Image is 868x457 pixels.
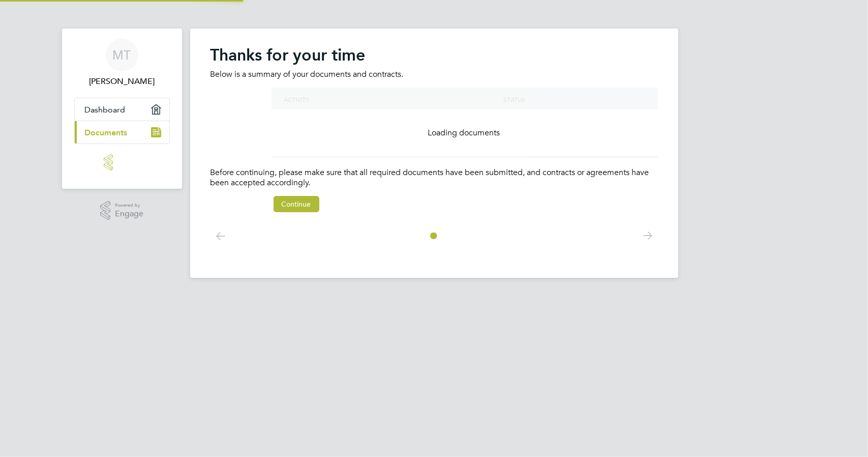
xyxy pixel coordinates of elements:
[62,28,182,189] nav: Main navigation
[115,201,143,210] span: Powered by
[74,75,170,88] span: Marcin Turek
[75,98,169,121] a: Dashboard
[104,154,140,170] img: engage-logo-retina.png
[74,154,170,170] a: Go to home page
[115,210,143,218] span: Engage
[100,201,143,220] a: Powered byEngage
[274,196,319,212] button: Continue
[85,105,126,115] span: Dashboard
[75,121,169,144] a: Documents
[74,39,170,88] a: MT[PERSON_NAME]
[85,128,128,137] span: Documents
[113,48,131,62] span: MT
[211,69,658,80] p: Below is a summary of your documents and contracts.
[211,45,658,65] h2: Thanks for your time
[211,167,658,189] p: Before continuing, please make sure that all required documents have been submitted, and contract...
